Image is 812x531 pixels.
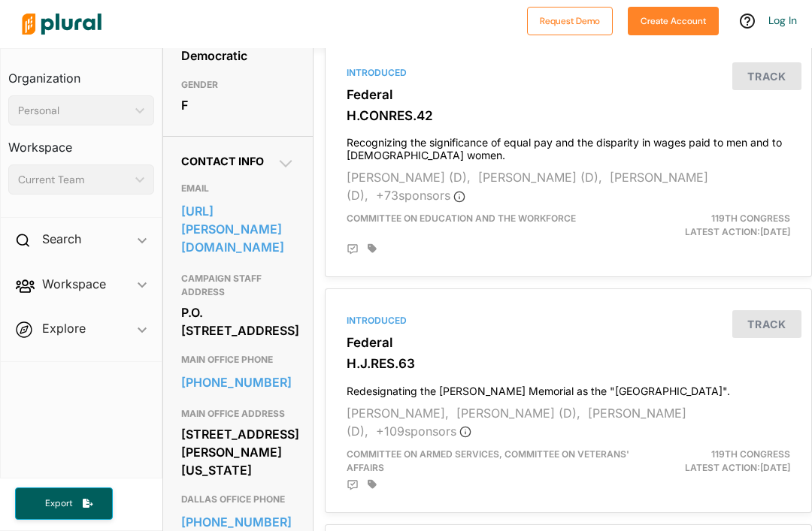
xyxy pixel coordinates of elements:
[347,87,790,102] h3: Federal
[456,406,580,421] span: [PERSON_NAME] (D),
[347,170,471,185] span: [PERSON_NAME] (D),
[347,170,708,203] span: [PERSON_NAME] (D),
[347,448,629,473] span: Committee on Armed Services, Committee on Veterans' Affairs
[368,243,377,254] div: Add tags
[527,7,613,35] button: Request Demo
[646,448,801,475] div: Latest Action: [DATE]
[732,310,801,338] button: Track
[478,170,602,185] span: [PERSON_NAME] (D),
[732,62,801,90] button: Track
[347,479,359,491] div: Add Position Statement
[18,172,129,188] div: Current Team
[181,301,295,342] div: P.O. [STREET_ADDRESS]
[181,490,295,508] h3: DALLAS OFFICE PHONE
[347,314,790,327] div: Introduced
[181,423,295,481] div: [STREET_ADDRESS][PERSON_NAME][US_STATE]
[181,200,295,258] a: [URL][PERSON_NAME][DOMAIN_NAME]
[347,356,790,371] h3: H.J.RES.63
[35,497,83,510] span: Export
[181,94,295,116] div: F
[347,129,790,162] h4: Recognizing the significance of equal pay and the disparity in wages paid to men and to [DEMOGRAP...
[8,125,154,158] h3: Workspace
[628,7,719,35] button: Create Account
[376,188,465,203] span: + 73 sponsor s
[347,406,686,439] span: [PERSON_NAME] (D),
[181,44,295,67] div: Democratic
[711,448,790,460] span: 119th Congress
[646,212,801,239] div: Latest Action: [DATE]
[347,66,790,80] div: Introduced
[18,103,129,119] div: Personal
[347,335,790,350] h3: Federal
[181,76,295,94] h3: GENDER
[628,12,719,28] a: Create Account
[347,243,359,255] div: Add Position Statement
[768,14,797,27] a: Log In
[181,405,295,423] h3: MAIN OFFICE ADDRESS
[711,213,790,224] span: 119th Congress
[181,180,295,198] h3: EMAIL
[181,155,264,167] span: Contact Info
[181,270,295,301] h3: CAMPAIGN STAFF ADDRESS
[181,371,295,394] a: [PHONE_NUMBER]
[347,378,790,398] h4: Redesignating the [PERSON_NAME] Memorial as the "[GEOGRAPHIC_DATA]".
[8,56,154,89] h3: Organization
[527,12,613,28] a: Request Demo
[42,231,81,247] h2: Search
[181,351,295,369] h3: MAIN OFFICE PHONE
[347,406,449,421] span: [PERSON_NAME],
[368,479,377,490] div: Add tags
[347,108,790,123] h3: H.CONRES.42
[15,487,113,520] button: Export
[347,213,576,224] span: Committee on Education and the Workforce
[376,424,471,439] span: + 109 sponsor s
